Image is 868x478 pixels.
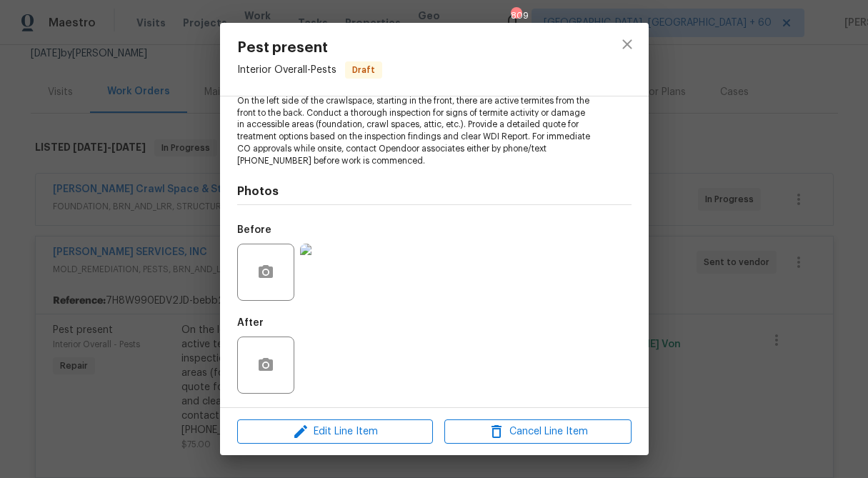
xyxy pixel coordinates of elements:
div: 809 [511,9,521,23]
h4: Photos [237,184,632,199]
button: Edit Line Item [237,419,433,444]
h5: Before [237,225,271,235]
span: On the left side of the crawlspace, starting in the front, there are active termites from the fro... [237,95,592,167]
span: Draft [346,63,381,77]
h5: After [237,318,264,328]
span: Interior Overall - Pests [237,65,336,75]
span: Cancel Line Item [449,423,627,441]
span: Edit Line Item [241,423,429,441]
button: close [610,27,644,61]
span: Pest present [237,40,382,56]
button: Cancel Line Item [444,419,632,444]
